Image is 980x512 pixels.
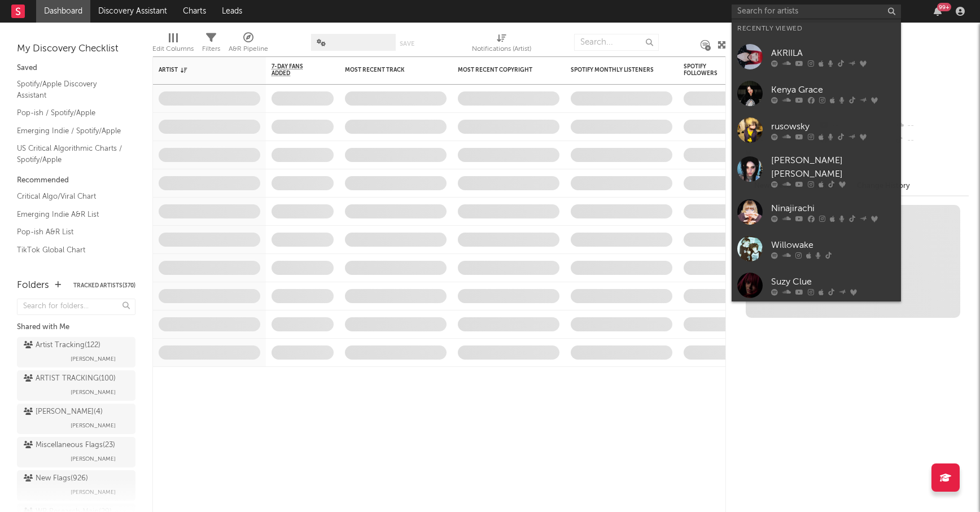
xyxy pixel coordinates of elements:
[17,142,124,165] a: US Critical Algorithmic Charts / Spotify/Apple
[17,226,124,238] a: Pop-ish A&R List
[202,28,220,61] div: Filters
[17,299,135,315] input: Search for folders...
[894,133,969,148] div: --
[17,470,135,501] a: New Flags(926)[PERSON_NAME]
[771,120,895,133] div: rusowsky
[17,321,135,334] div: Shared with Me
[24,439,115,452] div: Miscellaneous Flags ( 23 )
[771,83,895,97] div: Kenya Grace
[159,67,243,73] div: Artist
[24,472,88,485] div: New Flags ( 926 )
[17,337,135,367] a: Artist Tracking(122)[PERSON_NAME]
[272,63,317,77] span: 7-Day Fans Added
[17,174,135,187] div: Recommended
[17,208,124,221] a: Emerging Indie A&R List
[71,485,116,499] span: [PERSON_NAME]
[17,404,135,434] a: [PERSON_NAME](4)[PERSON_NAME]
[17,279,49,292] div: Folders
[400,41,414,47] button: Save
[771,202,895,215] div: Ninajirachi
[684,63,723,77] div: Spotify Followers
[732,112,901,148] a: rusowsky
[571,67,655,73] div: Spotify Monthly Listeners
[229,42,268,56] div: A&R Pipeline
[152,42,194,56] div: Edit Columns
[17,190,124,203] a: Critical Algo/Viral Chart
[202,42,220,56] div: Filters
[934,7,942,16] button: 99+
[345,67,430,73] div: Most Recent Track
[771,46,895,60] div: AKRIILA
[17,370,135,401] a: ARTIST TRACKING(100)[PERSON_NAME]
[771,154,895,181] div: [PERSON_NAME] [PERSON_NAME]
[472,42,531,56] div: Notifications (Artist)
[17,42,135,56] div: My Discovery Checklist
[472,28,531,61] div: Notifications (Artist)
[737,22,895,36] div: Recently Viewed
[732,5,901,19] input: Search for artists
[152,28,194,61] div: Edit Columns
[71,386,116,399] span: [PERSON_NAME]
[17,244,124,256] a: TikTok Global Chart
[458,67,542,73] div: Most Recent Copyright
[24,339,100,352] div: Artist Tracking ( 122 )
[732,267,901,304] a: Suzy Clue
[574,34,659,51] input: Search...
[17,62,135,75] div: Saved
[894,119,969,133] div: --
[732,230,901,267] a: Willowake
[771,275,895,288] div: Suzy Clue
[732,38,901,75] a: AKRIILA
[71,452,116,466] span: [PERSON_NAME]
[17,125,124,137] a: Emerging Indie / Spotify/Apple
[17,107,124,119] a: Pop-ish / Spotify/Apple
[73,283,135,288] button: Tracked Artists(370)
[71,419,116,432] span: [PERSON_NAME]
[771,238,895,252] div: Willowake
[24,405,103,419] div: [PERSON_NAME] ( 4 )
[71,352,116,366] span: [PERSON_NAME]
[229,28,268,61] div: A&R Pipeline
[732,148,901,194] a: [PERSON_NAME] [PERSON_NAME]
[24,372,116,386] div: ARTIST TRACKING ( 100 )
[732,194,901,230] a: Ninajirachi
[17,78,124,101] a: Spotify/Apple Discovery Assistant
[732,75,901,112] a: Kenya Grace
[937,3,951,11] div: 99 +
[17,437,135,467] a: Miscellaneous Flags(23)[PERSON_NAME]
